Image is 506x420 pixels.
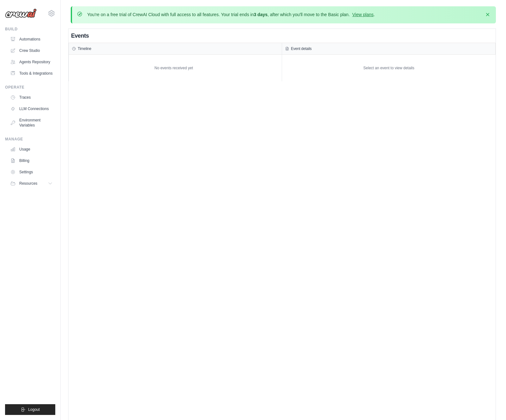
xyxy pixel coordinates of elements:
a: Billing [8,156,55,166]
p: You're on a free trial of CrewAI Cloud with full access to all features. Your trial ends in , aft... [87,11,375,18]
h3: Event details [291,46,312,51]
h3: Timeline [78,46,91,51]
strong: 3 days [254,12,268,17]
a: Automations [8,34,55,44]
a: Crew Studio [8,46,55,56]
button: Resources [8,178,55,188]
button: Logout [5,404,55,415]
a: Traces [8,92,55,102]
a: Agents Repository [8,57,55,67]
div: Manage [5,137,55,142]
span: Resources [19,181,37,186]
a: View plans [352,12,373,17]
a: Usage [8,144,55,154]
span: Logout [28,407,40,412]
div: Select an event to view details [363,65,414,71]
a: Tools & Integrations [8,68,55,78]
img: Logo [5,9,37,18]
a: Environment Variables [8,115,55,130]
div: Build [5,27,55,32]
div: No events received yet [69,58,279,78]
div: Operate [5,85,55,90]
h2: Events [71,31,89,40]
a: LLM Connections [8,104,55,114]
a: Settings [8,167,55,177]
